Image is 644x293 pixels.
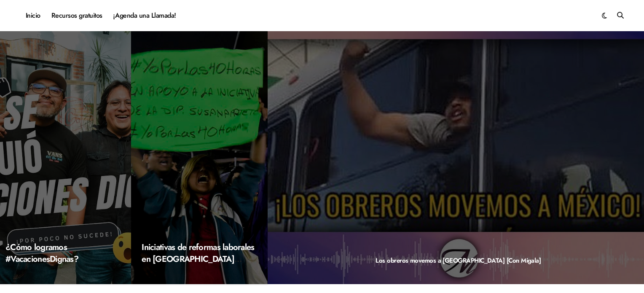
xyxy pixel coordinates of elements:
[108,4,182,27] a: ¡Agenda una Llamada!
[142,241,254,277] a: Iniciativas de reformas laborales en [GEOGRAPHIC_DATA] (2023)
[20,4,46,27] a: Inicio
[5,241,78,265] a: ¿Cómo logramos #VacacionesDignas?
[376,256,541,265] a: Los obreros movemos a [GEOGRAPHIC_DATA] [Con Migala]
[46,4,108,27] a: Recursos gratuitos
